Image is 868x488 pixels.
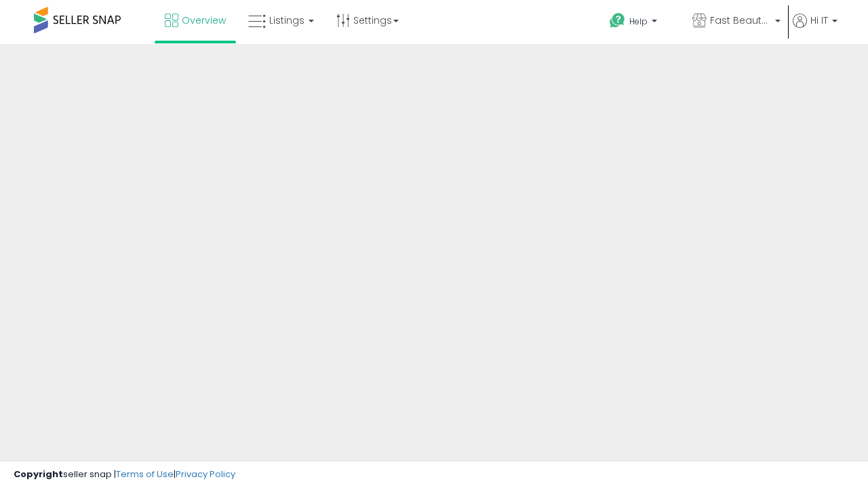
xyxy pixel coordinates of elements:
[710,14,771,27] span: Fast Beauty ([GEOGRAPHIC_DATA])
[810,14,828,27] span: Hi IT
[629,16,648,27] span: Help
[14,468,235,481] div: seller snap | |
[269,14,304,27] span: Listings
[609,12,626,29] i: Get Help
[599,2,680,44] a: Help
[182,14,226,27] span: Overview
[116,468,174,481] a: Terms of Use
[14,468,63,481] strong: Copyright
[176,468,235,481] a: Privacy Policy
[793,14,837,44] a: Hi IT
